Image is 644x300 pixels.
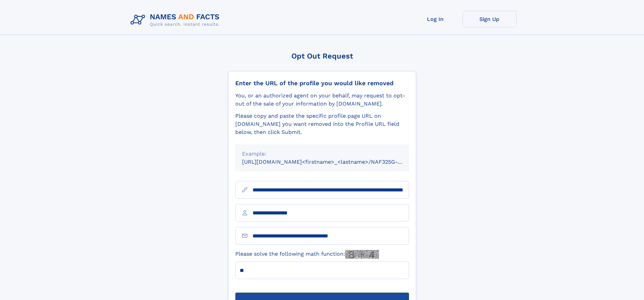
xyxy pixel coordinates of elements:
[462,11,517,27] a: Sign Up
[242,159,422,165] small: [URL][DOMAIN_NAME]<firstname>_<lastname>/NAF325G-xxxxxxxx
[128,11,225,29] img: Logo Names and Facts
[242,150,402,158] div: Example:
[408,11,462,27] a: Log In
[235,112,409,136] div: Please copy and paste the specific profile page URL on [DOMAIN_NAME] you want removed into the Pr...
[235,250,379,259] label: Please solve the following math function:
[228,52,416,60] div: Opt Out Request
[235,92,409,108] div: You, or an authorized agent on your behalf, may request to opt-out of the sale of your informatio...
[235,79,409,87] div: Enter the URL of the profile you would like removed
